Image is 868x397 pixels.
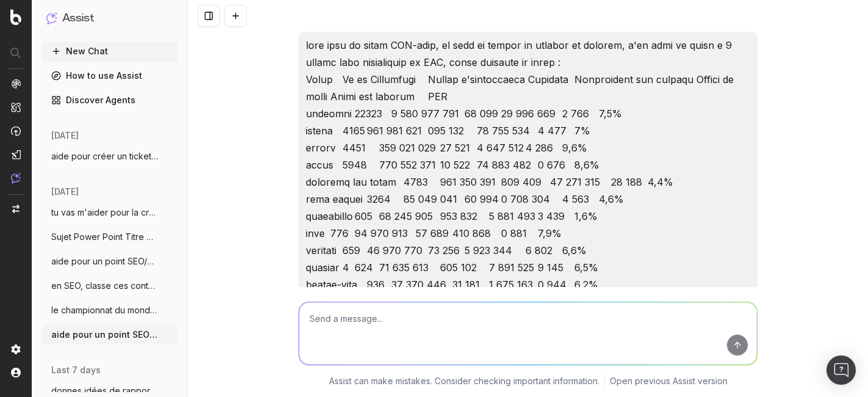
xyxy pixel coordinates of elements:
img: Studio [11,150,21,159]
img: My account [11,368,21,377]
span: aide pour créer un ticket : dans notre c [51,150,159,162]
button: Assist [46,10,173,27]
div: Open Intercom Messenger [826,355,856,385]
span: [DATE] [51,129,79,142]
img: Assist [46,12,57,24]
img: Intelligence [11,102,21,112]
h1: Assist [62,10,94,27]
img: Analytics [11,79,21,89]
img: Switch project [12,205,20,213]
a: How to use Assist [42,66,178,86]
span: tu vas m'aider pour la création de [PERSON_NAME] [51,206,159,219]
button: aide pour créer un ticket : dans notre c [42,147,178,166]
button: aide pour un point SEO/Data, on va trait [42,252,178,271]
button: le championnat du monde masculin de vole [42,300,178,320]
img: Setting [11,344,21,354]
button: New Chat [42,42,178,61]
span: donnes idées de rapport pour optimiser l [51,385,159,397]
span: aide pour un point SEO-date, je vais te [51,329,159,341]
span: last 7 days [51,364,101,376]
img: Assist [11,173,21,183]
span: le championnat du monde masculin de vole [51,304,159,316]
a: Open previous Assist version [610,375,728,387]
button: en SEO, classe ces contenus en chaud fro [42,276,178,296]
span: Sujet Power Point Titre Discover Aide-mo [51,231,159,243]
img: Botify logo [10,9,21,25]
span: aide pour un point SEO/Data, on va trait [51,255,159,268]
button: tu vas m'aider pour la création de [PERSON_NAME] [42,203,178,222]
a: Discover Agents [42,90,178,110]
p: Assist can make mistakes. Consider checking important information. [329,375,599,387]
span: en SEO, classe ces contenus en chaud fro [51,280,159,292]
img: Activation [11,126,21,136]
button: Sujet Power Point Titre Discover Aide-mo [42,227,178,247]
button: aide pour un point SEO-date, je vais te [42,325,178,344]
span: [DATE] [51,186,79,198]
